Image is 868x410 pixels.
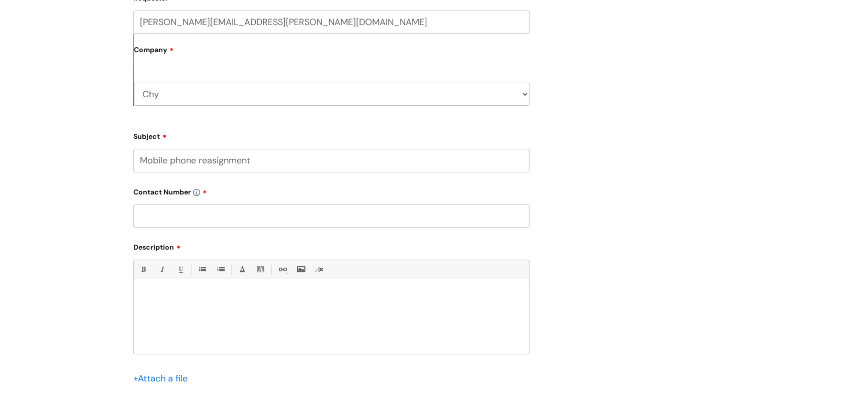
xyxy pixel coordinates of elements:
[276,263,288,276] a: Link
[174,263,187,276] a: Underline(Ctrl-U)
[133,240,530,252] label: Description
[214,263,227,276] a: 1. Ordered List (Ctrl-Shift-8)
[155,263,168,276] a: Italic (Ctrl-I)
[254,263,267,276] a: Back Color
[134,42,530,65] label: Company
[133,184,530,196] label: Contact Number
[133,129,530,141] label: Subject
[133,372,138,384] span: +
[193,189,200,196] img: info-icon.svg
[236,263,248,276] a: Font Color
[313,263,325,276] a: Remove formatting (Ctrl-\)
[133,370,194,386] div: Attach a file
[294,263,307,276] a: Insert Image...
[137,263,149,276] a: Bold (Ctrl-B)
[196,263,208,276] a: • Unordered List (Ctrl-Shift-7)
[133,11,530,34] input: Email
